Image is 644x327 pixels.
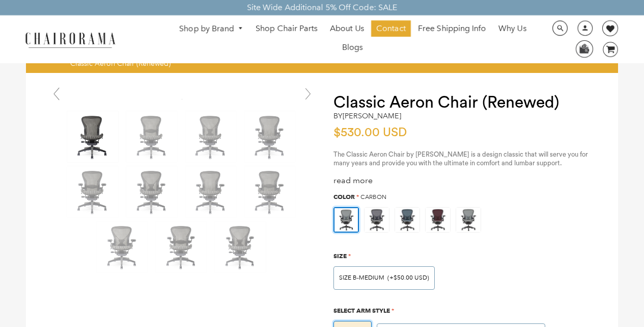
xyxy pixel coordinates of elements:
[97,221,148,272] img: Classic Aeron Chair (Renewed) - chairorama
[174,21,248,37] a: Shop by Brand
[333,175,598,186] div: read more
[126,111,177,162] img: Classic Aeron Chair (Renewed) - chairorama
[387,275,429,281] span: (+$50.00 USD)
[333,151,588,166] span: The Classic Aeron Chair by [PERSON_NAME] is a design classic that will serve you for many years a...
[333,193,355,200] span: Color
[244,111,295,162] img: Classic Aeron Chair (Renewed) - chairorama
[185,111,236,162] img: Classic Aeron Chair (Renewed) - chairorama
[126,166,177,217] img: Classic Aeron Chair (Renewed) - chairorama
[413,20,491,37] a: Free Shipping Info
[244,166,295,217] img: Classic Aeron Chair (Renewed) - chairorama
[365,208,389,232] img: https://apo-admin.mageworx.com/front/img/chairorama.myshopify.com/f520d7dfa44d3d2e85a5fe9a0a95ca9...
[182,93,182,103] a: Classic Aeron Chair (Renewed) - chairorama
[339,274,384,282] span: SIZE B-MEDIUM
[164,20,541,58] nav: DesktopNavigation
[67,111,118,162] img: Classic Aeron Chair (Renewed) - chairorama
[333,127,407,139] span: $530.00 USD
[185,166,236,217] img: Classic Aeron Chair (Renewed) - chairorama
[337,39,368,56] a: Blogs
[493,20,531,37] a: Why Us
[250,20,323,37] a: Shop Chair Parts
[256,23,318,34] span: Shop Chair Parts
[333,252,347,260] span: Size
[325,20,369,37] a: About Us
[371,20,411,37] a: Contact
[215,221,266,272] img: Classic Aeron Chair (Renewed) - chairorama
[156,221,207,272] img: Classic Aeron Chair (Renewed) - chairorama
[343,111,401,120] a: [PERSON_NAME]
[376,23,406,34] span: Contact
[67,166,118,217] img: Classic Aeron Chair (Renewed) - chairorama
[498,23,526,34] span: Why Us
[19,31,121,48] img: chairorama
[360,193,386,201] span: Carbon
[333,307,390,314] span: Select Arm Style
[395,208,419,232] img: https://apo-admin.mageworx.com/front/img/chairorama.myshopify.com/934f279385142bb1386b89575167202...
[333,112,401,120] h2: by
[330,23,364,34] span: About Us
[576,41,592,56] img: WhatsApp_Image_2024-07-12_at_16.23.01.webp
[333,93,598,112] h1: Classic Aeron Chair (Renewed)
[418,23,486,34] span: Free Shipping Info
[342,42,363,53] span: Blogs
[334,208,358,232] img: https://apo-admin.mageworx.com/front/img/chairorama.myshopify.com/ae6848c9e4cbaa293e2d516f385ec6e...
[456,208,481,232] img: https://apo-admin.mageworx.com/front/img/chairorama.myshopify.com/ae6848c9e4cbaa293e2d516f385ec6e...
[426,208,450,232] img: https://apo-admin.mageworx.com/front/img/chairorama.myshopify.com/f0a8248bab2644c909809aada6fe08d...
